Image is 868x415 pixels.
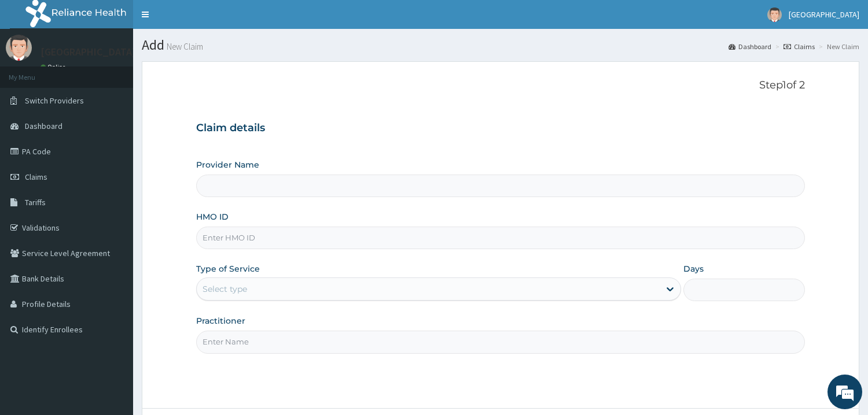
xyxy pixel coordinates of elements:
[164,42,203,51] small: New Claim
[196,227,805,249] input: Enter HMO ID
[196,79,805,92] p: Step 1 of 2
[789,9,859,20] span: [GEOGRAPHIC_DATA]
[142,38,859,53] h1: Add
[41,63,68,71] a: Online
[767,8,782,22] img: User Image
[729,42,771,51] a: Dashboard
[25,172,47,182] span: Claims
[196,122,805,135] h3: Claim details
[196,159,259,171] label: Provider Name
[683,263,704,275] label: Days
[6,35,32,61] img: User Image
[25,121,62,131] span: Dashboard
[25,197,46,208] span: Tariffs
[41,47,136,57] p: [GEOGRAPHIC_DATA]
[203,283,247,295] div: Select type
[784,42,815,51] a: Claims
[196,211,229,223] label: HMO ID
[196,331,805,353] input: Enter Name
[816,42,859,51] li: New Claim
[196,315,245,327] label: Practitioner
[196,263,260,275] label: Type of Service
[25,95,84,106] span: Switch Providers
